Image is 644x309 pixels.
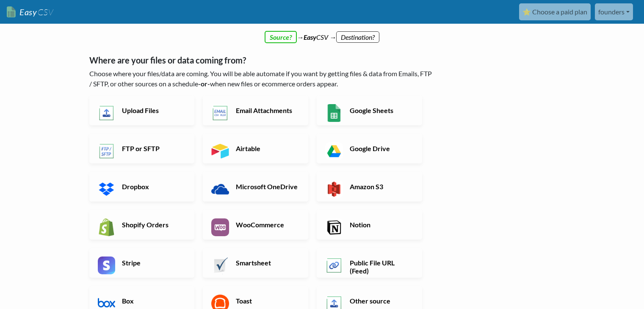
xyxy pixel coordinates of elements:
b: -or- [198,80,210,88]
img: Public File URL App & API [325,257,343,274]
h6: Google Drive [348,144,414,152]
p: Choose where your files/data are coming. You will be able automate if you want by getting files &... [89,69,434,89]
img: Dropbox App & API [98,180,116,198]
img: Shopify App & API [98,218,116,236]
img: Airtable App & API [211,142,229,160]
h6: Upload Files [120,106,186,114]
h6: Box [120,297,186,305]
h6: Public File URL (Feed) [348,259,414,275]
img: FTP or SFTP App & API [98,142,116,160]
img: Upload Files App & API [98,104,116,122]
h6: Stripe [120,259,186,267]
a: Email Attachments [203,96,308,125]
img: Notion App & API [325,218,343,236]
img: Google Sheets App & API [325,104,343,122]
a: Google Drive [317,134,422,163]
a: Dropbox [89,172,195,201]
h6: Shopify Orders [120,221,186,229]
span: CSV [37,7,53,17]
a: Smartsheet [203,248,308,278]
h6: Other source [348,297,414,305]
a: EasyCSV [7,3,53,21]
h6: FTP or SFTP [120,144,186,152]
div: → CSV → [81,24,564,42]
h6: Dropbox [120,182,186,190]
img: Email New CSV or XLSX File App & API [211,104,229,122]
img: Smartsheet App & API [211,257,229,274]
a: ⭐ Choose a paid plan [519,3,591,20]
a: Notion [317,210,422,240]
img: Google Drive App & API [325,142,343,160]
a: WooCommerce [203,210,308,240]
h6: Smartsheet [234,259,300,267]
a: Shopify Orders [89,210,195,240]
h5: Where are your files or data coming from? [89,55,434,65]
a: Public File URL (Feed) [317,248,422,278]
h6: Amazon S3 [348,182,414,190]
h6: Email Attachments [234,106,300,114]
h6: Airtable [234,144,300,152]
a: Google Sheets [317,96,422,125]
a: Stripe [89,248,195,278]
h6: Microsoft OneDrive [234,182,300,190]
img: Amazon S3 App & API [325,180,343,198]
img: Microsoft OneDrive App & API [211,180,229,198]
a: Amazon S3 [317,172,422,201]
a: founders [595,3,633,20]
h6: Notion [348,221,414,229]
h6: Toast [234,297,300,305]
img: WooCommerce App & API [211,218,229,236]
h6: Google Sheets [348,106,414,114]
a: Upload Files [89,96,195,125]
a: FTP or SFTP [89,134,195,163]
a: Airtable [203,134,308,163]
h6: WooCommerce [234,221,300,229]
img: Stripe App & API [98,257,116,274]
a: Microsoft OneDrive [203,172,308,201]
